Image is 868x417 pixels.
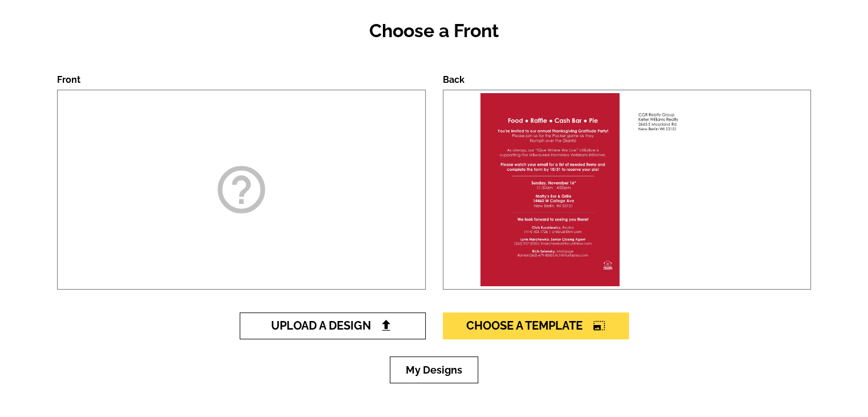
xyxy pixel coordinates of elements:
a: My Designs [390,356,478,383]
i: help_outline [213,161,270,218]
img: large-thumb.jpg [477,90,777,289]
label: Back [443,74,465,85]
img: file-upload-black.png [380,319,392,331]
span: Upload A Design [271,319,394,332]
label: Front [57,74,80,85]
a: Upload A Design [240,312,426,339]
h2: Choose a Front [57,20,811,42]
i: photo_size_select_large [593,320,605,331]
a: Choose A Templatephoto_size_select_large [443,312,629,339]
span: Choose A Template [466,319,605,332]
